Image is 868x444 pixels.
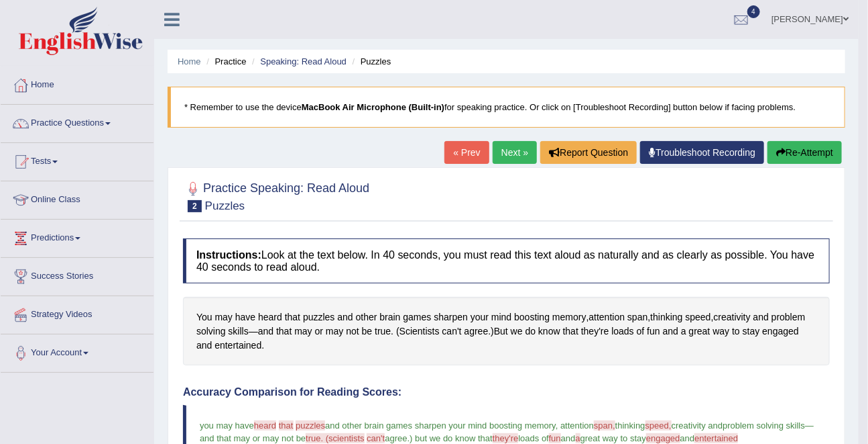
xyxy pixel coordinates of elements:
span: they're [493,433,519,443]
span: Click to see word definition [552,310,586,324]
span: Click to see word definition [315,324,323,339]
span: Click to see word definition [647,324,660,339]
span: Click to see word definition [196,339,212,353]
span: Click to see word definition [650,310,682,324]
span: Click to see word definition [442,324,462,339]
a: Strategy Videos [1,296,153,330]
button: Re-Attempt [767,141,842,164]
span: Click to see word definition [276,324,292,339]
span: Click to see word definition [399,324,440,339]
span: Click to see word definition [214,339,261,353]
span: heard [254,420,276,431]
span: Click to see word definition [258,310,282,324]
button: Report Question [540,141,637,164]
span: Click to see word definition [663,324,678,339]
span: and [561,433,576,443]
span: , [556,420,558,431]
span: you may have [200,420,254,431]
a: Success Stories [1,258,153,292]
span: Click to see word definition [771,310,806,324]
a: Practice Questions [1,105,153,138]
b: Instructions: [196,249,261,261]
span: 4 [747,5,761,18]
span: Click to see word definition [379,310,400,324]
span: Click to see word definition [464,324,489,339]
li: Practice [203,55,246,68]
span: Click to see word definition [686,310,711,324]
span: Click to see word definition [294,324,312,339]
span: Click to see word definition [494,324,508,339]
span: Click to see word definition [215,310,233,324]
span: 2 [188,200,202,212]
span: Click to see word definition [753,310,769,324]
span: Click to see word definition [303,310,334,324]
span: can't [367,433,385,443]
h2: Practice Speaking: Read Aloud [183,179,369,212]
span: engaged [646,433,680,443]
span: Click to see word definition [471,310,489,324]
span: creativity and [672,420,723,431]
li: Puzzles [349,55,391,68]
span: Click to see word definition [525,324,536,339]
span: Click to see word definition [681,324,686,339]
span: .) [408,433,413,443]
span: and [680,433,695,443]
a: Online Class [1,181,153,215]
span: Click to see word definition [285,310,300,324]
span: Click to see word definition [235,310,255,324]
span: thinking [615,420,645,431]
h4: Look at the text below. In 40 seconds, you must read this text aloud as naturally and as clearly ... [183,238,830,283]
h4: Accuracy Comparison for Reading Scores: [183,386,830,398]
span: and other brain games sharpen your mind boosting memory [325,420,556,431]
div: , , , — . ( .) . [183,297,830,365]
span: Click to see word definition [375,324,391,339]
span: Click to see word definition [581,324,609,339]
span: Click to see word definition [627,310,647,324]
span: fun [549,433,561,443]
span: great way to stay [580,433,646,443]
span: Click to see word definition [762,324,799,339]
span: Click to see word definition [337,310,353,324]
span: Click to see word definition [258,324,273,339]
span: Click to see word definition [404,310,432,324]
blockquote: * Remember to use the device for speaking practice. Or click on [Troubleshoot Recording] button b... [168,87,845,128]
span: Click to see word definition [326,324,343,339]
a: Speaking: Read Aloud [260,56,347,66]
span: Click to see word definition [743,324,760,339]
span: Click to see word definition [538,324,560,339]
span: Click to see word definition [196,310,212,324]
span: a [576,433,580,443]
small: Puzzles [205,199,245,212]
span: true. (scientists [306,433,364,443]
span: Click to see word definition [689,324,710,339]
span: Click to see word definition [732,324,740,339]
span: Click to see word definition [611,324,633,339]
span: and that may or may not be [200,433,306,443]
span: Click to see word definition [491,310,511,324]
span: problem solving skills [723,420,805,431]
span: Click to see word definition [228,324,248,339]
span: Click to see word definition [511,324,523,339]
span: Click to see word definition [637,324,645,339]
span: but we do know that [415,433,493,443]
a: Home [178,56,201,66]
a: Home [1,66,153,100]
span: Click to see word definition [514,310,550,324]
span: Click to see word definition [713,324,730,339]
a: « Prev [444,141,489,164]
a: Troubleshoot Recording [640,141,764,164]
span: attention [560,420,594,431]
span: that [279,420,294,431]
span: puzzles [296,420,325,431]
span: Click to see word definition [714,310,751,324]
span: — [805,420,814,431]
span: Click to see word definition [196,324,226,339]
b: MacBook Air Microphone (Built-in) [302,102,444,112]
span: Click to see word definition [346,324,359,339]
span: speed, [645,420,672,431]
a: Predictions [1,220,153,253]
a: Next » [493,141,537,164]
span: Click to see word definition [563,324,578,339]
a: Your Account [1,335,153,368]
span: Click to see word definition [356,310,377,324]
